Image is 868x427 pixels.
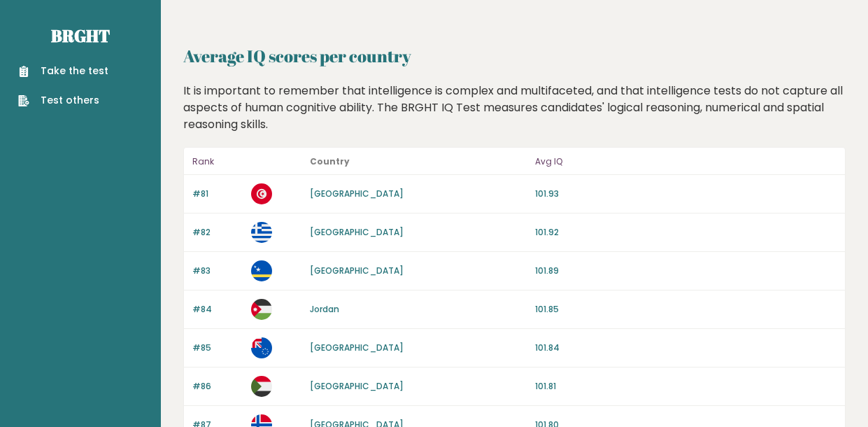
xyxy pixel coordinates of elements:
p: 101.92 [535,226,837,239]
img: gr.svg [251,222,272,243]
h2: Average IQ scores per country [183,43,846,69]
a: Jordan [310,303,339,315]
p: 101.85 [535,303,837,316]
img: tn.svg [251,183,272,204]
p: #84 [192,303,243,316]
img: cw.svg [251,260,272,281]
a: [GEOGRAPHIC_DATA] [310,188,404,199]
img: jo.svg [251,299,272,320]
p: Avg IQ [535,153,837,170]
a: Take the test [18,64,108,78]
div: It is important to remember that intelligence is complex and multifaceted, and that intelligence ... [178,83,851,133]
b: Country [310,155,350,167]
p: #85 [192,342,243,354]
a: [GEOGRAPHIC_DATA] [310,226,404,238]
p: #83 [192,265,243,277]
p: #86 [192,380,243,393]
a: [GEOGRAPHIC_DATA] [310,380,404,392]
a: Brght [51,24,110,47]
img: ck.svg [251,337,272,358]
p: 101.84 [535,342,837,354]
p: #82 [192,226,243,239]
p: Rank [192,153,243,170]
img: sd.svg [251,376,272,397]
p: 101.93 [535,188,837,200]
a: [GEOGRAPHIC_DATA] [310,342,404,353]
p: 101.89 [535,265,837,277]
a: Test others [18,93,108,108]
a: [GEOGRAPHIC_DATA] [310,265,404,276]
p: 101.81 [535,380,837,393]
p: #81 [192,188,243,200]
